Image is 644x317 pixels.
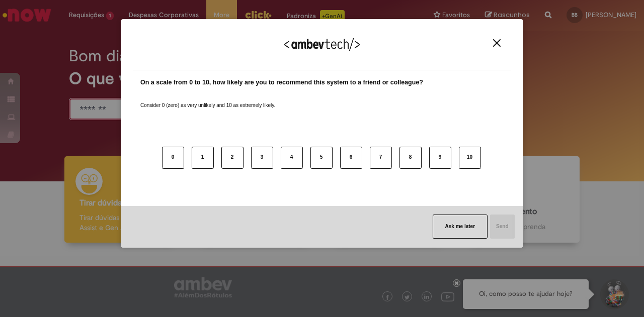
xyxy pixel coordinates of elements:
button: 10 [459,147,481,169]
button: 8 [399,147,422,169]
button: 3 [251,147,273,169]
button: 5 [310,147,333,169]
button: Close [490,39,504,47]
img: Logo Ambevtech [284,38,360,51]
button: 4 [281,147,303,169]
img: Close [493,39,501,47]
label: On a scale from 0 to 10, how likely are you to recommend this system to a friend or colleague? [140,78,423,87]
button: Ask me later [433,215,488,239]
button: 6 [340,147,362,169]
button: 9 [429,147,451,169]
button: 1 [192,147,214,169]
button: 2 [221,147,244,169]
button: 0 [162,147,184,169]
label: Consider 0 (zero) as very unlikely and 10 as extremely likely. [140,90,275,109]
button: 7 [370,147,392,169]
